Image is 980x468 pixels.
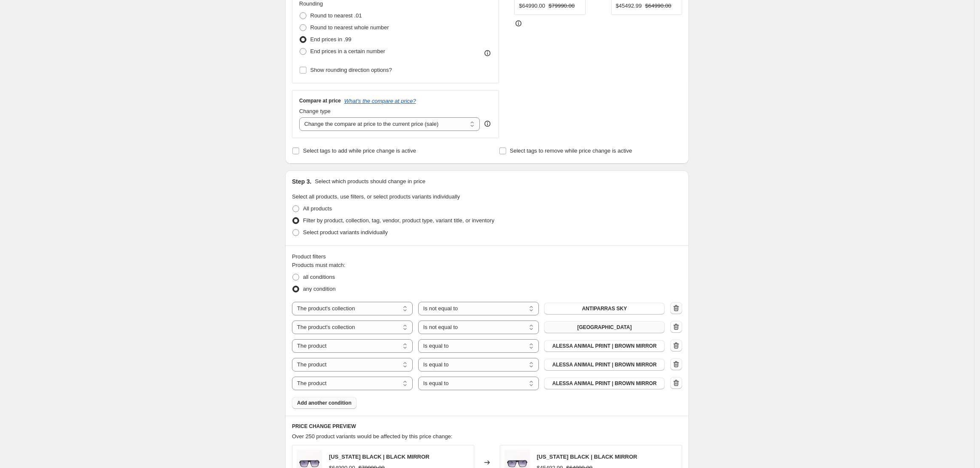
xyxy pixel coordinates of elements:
[519,2,545,10] div: $64990.00
[552,380,657,387] span: ALESSA ANIMAL PRINT | BROWN MIRROR
[577,324,632,331] span: [GEOGRAPHIC_DATA]
[310,36,351,43] span: End prices in .99
[303,217,494,224] span: Filter by product, collection, tag, vendor, product type, variant title, or inventory
[544,377,665,389] button: ALESSA ANIMAL PRINT | BROWN MIRROR
[297,400,351,406] span: Add another condition
[544,303,665,315] button: ANTIPARRAS SKY
[292,193,460,200] span: Select all products, use filters, or select products variants individually
[292,262,346,268] span: Products must match:
[544,340,665,352] button: ALESSA ANIMAL PRINT | BROWN MIRROR
[303,147,416,154] span: Select tags to add while price change is active
[552,361,657,368] span: ALESSA ANIMAL PRINT | BROWN MIRROR
[582,305,627,312] span: ANTIPARRAS SKY
[310,24,389,31] span: Round to nearest whole number
[292,433,453,440] span: Over 250 product variants would be affected by this price change:
[299,97,341,104] h3: Compare at price
[292,252,682,261] div: Product filters
[549,2,575,10] strike: $79990.00
[510,147,632,154] span: Select tags to remove while price change is active
[344,98,416,104] button: What's the compare at price?
[292,397,357,409] button: Add another condition
[537,454,637,460] span: [US_STATE] BLACK | BLACK MIRROR
[303,205,332,212] span: All products
[310,12,362,19] span: Round to nearest .01
[310,67,392,73] span: Show rounding direction options?
[315,177,425,186] p: Select which products should change in price
[552,343,657,349] span: ALESSA ANIMAL PRINT | BROWN MIRROR
[329,454,429,460] span: [US_STATE] BLACK | BLACK MIRROR
[544,321,665,333] button: BALI
[616,2,642,10] div: $45492.99
[483,119,492,128] div: help
[303,286,336,292] span: any condition
[292,423,682,430] h6: PRICE CHANGE PREVIEW
[310,48,385,54] span: End prices in a certain number
[544,359,665,371] button: ALESSA ANIMAL PRINT | BROWN MIRROR
[303,229,388,235] span: Select product variants individually
[645,2,671,10] strike: $64990.00
[299,0,323,7] span: Rounding
[299,108,331,114] span: Change type
[303,274,335,280] span: all conditions
[292,177,312,186] h2: Step 3.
